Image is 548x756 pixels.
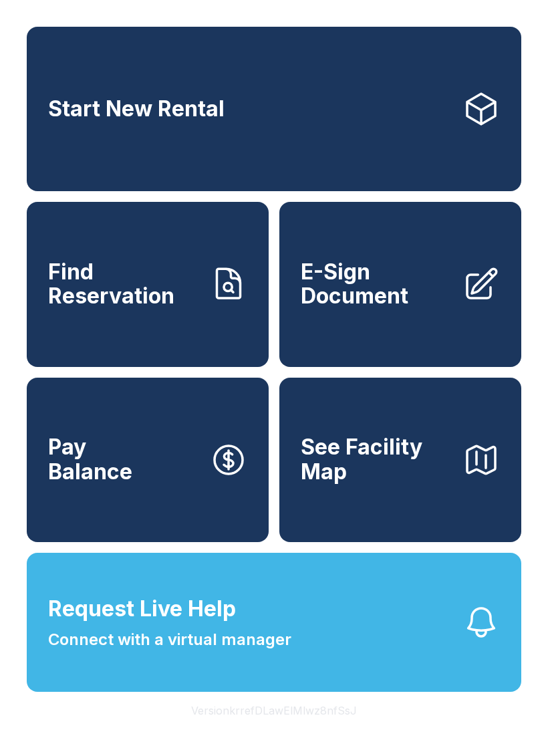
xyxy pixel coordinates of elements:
button: Request Live HelpConnect with a virtual manager [27,553,521,692]
button: See Facility Map [279,378,521,542]
span: E-Sign Document [301,260,452,309]
span: Start New Rental [48,97,225,122]
span: Pay Balance [48,435,132,484]
button: PayBalance [27,378,269,542]
span: Find Reservation [48,260,199,309]
span: Request Live Help [48,593,236,625]
a: Start New Rental [27,27,521,191]
button: VersionkrrefDLawElMlwz8nfSsJ [180,692,368,729]
a: Find Reservation [27,202,269,366]
a: E-Sign Document [279,202,521,366]
span: See Facility Map [301,435,452,484]
span: Connect with a virtual manager [48,628,291,652]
